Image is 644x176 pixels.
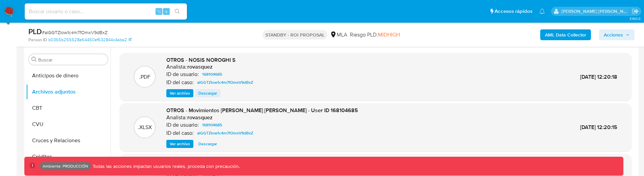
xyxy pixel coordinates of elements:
button: Descargar [195,140,220,148]
input: Buscar [38,57,105,63]
span: MIDHIGH [378,31,400,39]
input: Buscar usuario o caso... [25,7,187,16]
h6: rovasquez [187,64,213,70]
a: alGGTZIow1c4m7fOmxV9dBxZ [194,78,256,86]
p: ID de usuario: [166,122,199,128]
p: .PDF [139,73,150,81]
span: ⌥ [156,8,161,15]
p: Todas las acciones impactan usuarios reales, proceda con precaución. [91,163,240,170]
p: STANDBY - ROI PROPOSAL [263,30,327,40]
a: Salir [632,8,639,15]
button: Cruces y Relaciones [26,132,111,149]
p: ID de usuario: [166,71,199,78]
b: AML Data Collector [545,29,586,40]
span: OTROS - NOSIS NOROGHI S [166,56,236,64]
button: Archivos adjuntos [26,84,111,100]
a: alGGTZIow1c4m7fOmxV9dBxZ [194,129,256,137]
a: b0365b255528e64450ef632844c4aba2 [48,37,132,43]
button: CBT [26,100,111,116]
span: Accesos rápidos [495,8,532,15]
span: alGGTZIow1c4m7fOmxV9dBxZ [197,129,253,137]
span: [DATE] 12:20:18 [580,73,617,81]
span: [DATE] 12:20:15 [580,123,617,131]
p: ID del caso: [166,79,194,86]
button: AML Data Collector [540,29,591,40]
p: omar.guzman@mercadolibre.com.co [562,8,630,15]
p: Ambiente: PRODUCCIÓN [43,165,88,168]
span: alGGTZIow1c4m7fOmxV9dBxZ [197,78,253,86]
span: 168104685 [202,121,222,129]
span: Ver archivo [170,90,190,97]
span: 168104685 [202,70,222,78]
span: Ver archivo [170,141,190,147]
a: 168104685 [199,70,225,78]
p: Analista: [166,64,187,70]
button: Créditos [26,149,111,165]
h6: rovasquez [187,114,213,121]
b: Person ID [28,37,47,43]
div: MLA [330,31,347,39]
p: ID del caso: [166,130,194,136]
b: PLD [28,26,42,37]
span: Descargar [198,90,217,97]
button: search-icon [170,7,184,16]
span: s [165,8,167,15]
span: # alGGTZIow1c4m7fOmxV9dBxZ [42,29,108,36]
a: Notificaciones [539,8,545,14]
span: 3.160.0 [629,16,641,21]
button: Acciones [599,29,635,40]
span: Acciones [604,29,623,40]
span: Descargar [198,141,217,147]
button: Descargar [195,89,220,97]
span: Riesgo PLD: [350,31,400,39]
p: Analista: [166,114,187,121]
button: Ver archivo [166,89,193,97]
button: Ver archivo [166,140,193,148]
span: OTROS - Movimientos [PERSON_NAME] [PERSON_NAME] - User ID 168104685 [166,106,358,114]
button: Anticipos de dinero [26,68,111,84]
button: CVU [26,116,111,132]
button: Buscar [31,57,37,62]
p: .XLSX [138,124,152,131]
a: 168104685 [199,121,225,129]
